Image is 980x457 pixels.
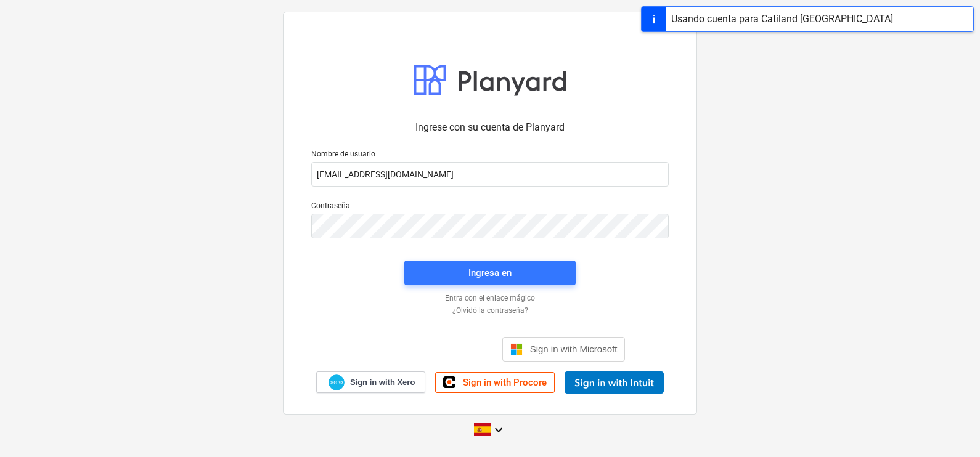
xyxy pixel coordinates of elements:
[305,294,675,304] a: Entra con el enlace mágico
[329,374,345,391] img: Xero logo
[435,372,555,393] a: Sign in with Procore
[311,201,669,214] p: Contraseña
[491,423,506,437] i: keyboard_arrow_down
[350,377,415,388] span: Sign in with Xero
[316,371,426,393] a: Sign in with Xero
[671,12,893,26] div: Usando cuenta para Catiland [GEOGRAPHIC_DATA]
[468,265,512,281] div: Ingresa en
[349,336,499,363] iframe: Botón Iniciar sesión con Google
[305,306,675,316] a: ¿Olvidó la contraseña?
[530,344,618,354] span: Sign in with Microsoft
[404,261,576,285] button: Ingresa en
[463,377,547,388] span: Sign in with Procore
[510,343,523,355] img: Microsoft logo
[311,150,669,162] p: Nombre de usuario
[311,162,669,187] input: Nombre de usuario
[311,120,669,135] p: Ingrese con su cuenta de Planyard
